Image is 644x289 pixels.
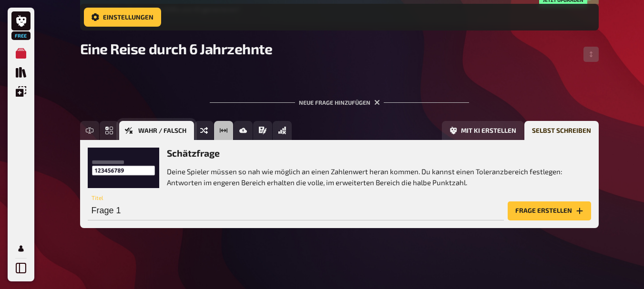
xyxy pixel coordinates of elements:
button: Selbst schreiben [524,121,599,140]
button: Offline Frage [273,121,292,140]
button: Sortierfrage [194,121,214,140]
button: Freitext Eingabe [80,121,99,140]
div: Neue Frage hinzufügen [210,84,469,113]
span: Free [12,33,30,39]
span: Wahr / Falsch [138,128,186,134]
a: Mein Konto [11,239,31,258]
a: Quiz Sammlung [11,63,31,82]
a: Einblendungen [11,82,31,101]
h3: Schätzfrage [167,148,591,159]
p: Deine Spieler müssen so nah wie möglich an einen Zahlenwert heran kommen. Du kannst einen Toleran... [167,166,591,188]
button: Frage erstellen [508,201,591,220]
input: Titel [88,201,504,220]
a: Meine Quizze [11,44,31,63]
button: Bild-Antwort [234,121,253,140]
button: Wahr / Falsch [119,121,194,140]
span: Einstellungen [103,14,153,20]
button: Einfachauswahl [100,121,119,140]
span: Eine Reise durch 6 Jahrzehnte [80,40,273,57]
button: Mit KI erstellen [442,121,524,140]
button: Reihenfolge anpassen [583,47,599,62]
a: Einstellungen [84,8,161,27]
button: Schätzfrage [214,121,233,140]
button: Prosa (Langtext) [253,121,272,140]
